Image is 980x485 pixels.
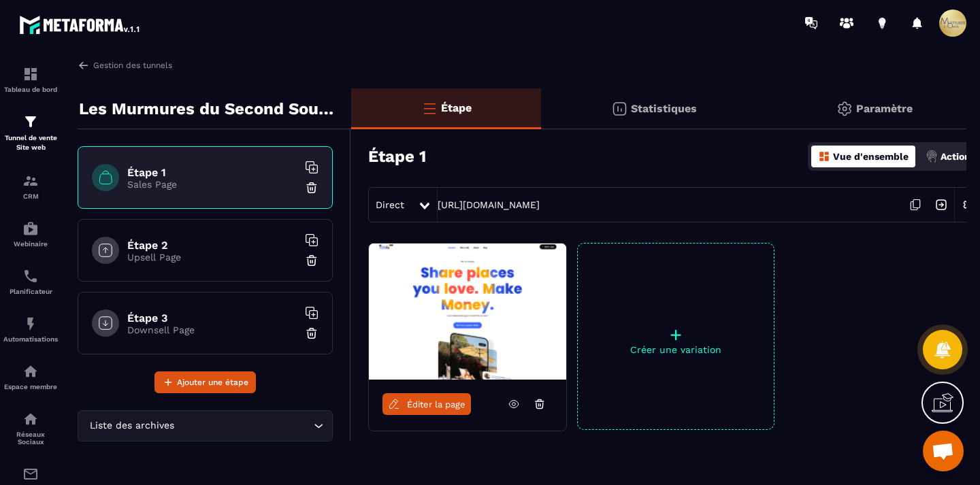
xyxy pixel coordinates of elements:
[923,431,964,471] div: Ouvrir le chat
[79,95,341,122] p: Les Murmures du Second Souffle
[86,418,177,433] span: Liste des archives
[22,220,39,237] img: automations
[22,466,39,482] img: email
[78,59,172,71] a: Gestion des tunnels
[127,179,297,190] p: Sales Page
[421,100,438,116] img: bars-o.4a397970.svg
[3,383,58,390] p: Espace membre
[836,101,853,117] img: setting-gr.5f69749f.svg
[578,344,774,355] p: Créer une variation
[3,258,58,305] a: schedulerschedulerPlanificateur
[928,192,954,218] img: arrow-next.bcc2205e.svg
[856,102,913,115] p: Paramètre
[177,375,248,389] span: Ajouter une étape
[3,133,58,152] p: Tunnel de vente Site web
[22,114,39,130] img: formation
[127,312,297,324] h6: Étape 3
[3,193,58,200] p: CRM
[3,401,58,456] a: social-networksocial-networkRéseaux Sociaux
[3,86,58,93] p: Tableau de bord
[382,393,471,415] a: Éditer la page
[127,252,297,263] p: Upsell Page
[3,335,58,343] p: Automatisations
[376,199,404,210] span: Direct
[3,210,58,258] a: automationsautomationsWebinaire
[19,12,142,37] img: logo
[78,59,90,71] img: arrow
[3,353,58,401] a: automationsautomationsEspace membre
[3,163,58,210] a: formationformationCRM
[833,151,909,162] p: Vue d'ensemble
[369,244,566,380] img: image
[3,103,58,163] a: formationformationTunnel de vente Site web
[78,410,333,441] div: Search for option
[305,327,318,340] img: trash
[127,324,297,335] p: Downsell Page
[127,239,297,252] h6: Étape 2
[22,411,39,427] img: social-network
[441,101,472,114] p: Étape
[22,173,39,189] img: formation
[3,288,58,295] p: Planificateur
[127,166,297,179] h6: Étape 1
[3,240,58,248] p: Webinaire
[3,431,58,446] p: Réseaux Sociaux
[631,102,697,115] p: Statistiques
[22,66,39,82] img: formation
[578,325,774,344] p: +
[926,150,938,163] img: actions.d6e523a2.png
[407,399,465,409] span: Éditer la page
[611,101,627,117] img: stats.20deebd0.svg
[177,418,310,433] input: Search for option
[3,56,58,103] a: formationformationTableau de bord
[22,363,39,380] img: automations
[22,268,39,284] img: scheduler
[305,181,318,195] img: trash
[154,371,256,393] button: Ajouter une étape
[368,147,426,166] h3: Étape 1
[818,150,830,163] img: dashboard-orange.40269519.svg
[22,316,39,332] img: automations
[941,151,975,162] p: Actions
[305,254,318,267] img: trash
[3,305,58,353] a: automationsautomationsAutomatisations
[438,199,540,210] a: [URL][DOMAIN_NAME]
